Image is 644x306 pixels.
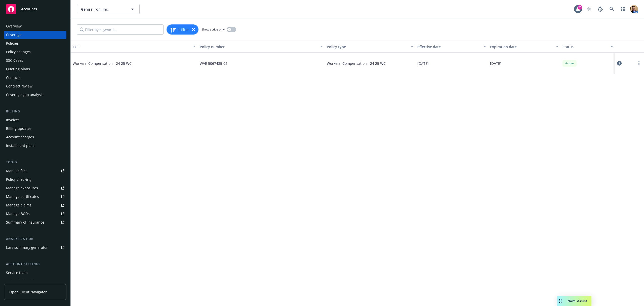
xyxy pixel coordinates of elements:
a: Manage files [4,167,66,175]
div: Account settings [4,262,66,267]
a: Manage BORs [4,210,66,218]
a: Contract review [4,82,66,90]
a: Invoices [4,116,66,124]
div: Manage certificates [6,193,39,201]
span: 1 filter [178,27,189,32]
a: Contacts [4,74,66,82]
a: Policies [4,39,66,47]
a: Manage claims [4,201,66,209]
a: Quoting plans [4,65,66,73]
div: Status [562,44,607,49]
img: photo [630,5,638,13]
input: Filter by keyword... [77,24,164,35]
div: Contacts [6,74,21,82]
div: Quoting plans [6,65,30,73]
div: Expiration date [490,44,553,49]
span: Accounts [21,7,37,11]
div: Installment plans [6,142,35,150]
span: Workers' Compensation - 24 25 WC [327,61,386,66]
button: Genisa Iron, Inc. [77,4,140,14]
a: Account charges [4,133,66,141]
div: Policy type [327,44,408,49]
a: Policy changes [4,48,66,56]
span: Open Client Navigator [9,289,47,295]
a: Report a Bug [595,4,605,14]
a: Billing updates [4,125,66,133]
div: Loss summary generator [6,243,48,252]
div: Manage BORs [6,210,30,218]
button: Effective date [415,41,488,53]
div: Drag to move [557,296,563,306]
button: LOC [71,41,198,53]
div: Manage claims [6,201,31,209]
span: Active [565,61,575,66]
a: Summary of insurance [4,218,66,226]
a: Coverage [4,31,66,39]
div: Sales relationships [6,277,38,285]
span: Genisa Iron, Inc. [81,7,125,12]
div: Policies [6,39,19,47]
span: [DATE] [490,61,501,66]
span: WVE 5067485-02 [200,61,227,66]
button: Nova Assist [557,296,591,306]
div: LOC [73,44,190,49]
div: Account charges [6,133,34,141]
div: Summary of insurance [6,218,44,226]
a: Sales relationships [4,277,66,285]
span: Workers' Compensation - 24 25 WC [73,61,148,66]
div: Policy changes [6,48,31,56]
a: SSC Cases [4,56,66,65]
a: Accounts [4,2,66,16]
div: Coverage gap analysis [6,91,44,99]
div: SSC Cases [6,56,23,65]
div: Contract review [6,82,32,90]
div: Manage files [6,167,27,175]
div: Coverage [6,31,22,39]
div: Overview [6,22,22,30]
span: Nova Assist [568,299,587,303]
div: Manage exposures [6,184,38,192]
div: Tools [4,160,66,165]
div: Invoices [6,116,20,124]
a: Switch app [618,4,628,14]
a: Start snowing [584,4,594,14]
a: Policy checking [4,175,66,183]
a: Coverage gap analysis [4,91,66,99]
div: Analytics hub [4,236,66,241]
span: Show active only [202,27,225,32]
div: Policy checking [6,175,31,183]
div: 20 [578,5,582,10]
div: Billing updates [6,125,31,133]
button: Policy type [325,41,416,53]
a: Overview [4,22,66,30]
div: Billing [4,109,66,114]
div: Effective date [417,44,480,49]
a: more [636,60,642,66]
a: Manage certificates [4,193,66,201]
span: [DATE] [417,61,429,66]
button: Expiration date [488,41,560,53]
a: Loss summary generator [4,243,66,252]
a: Service team [4,269,66,277]
button: Status [560,41,615,53]
button: Policy number [198,41,325,53]
div: Policy number [200,44,317,49]
div: Service team [6,269,28,277]
a: Manage exposures [4,184,66,192]
a: Installment plans [4,142,66,150]
a: Search [607,4,617,14]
